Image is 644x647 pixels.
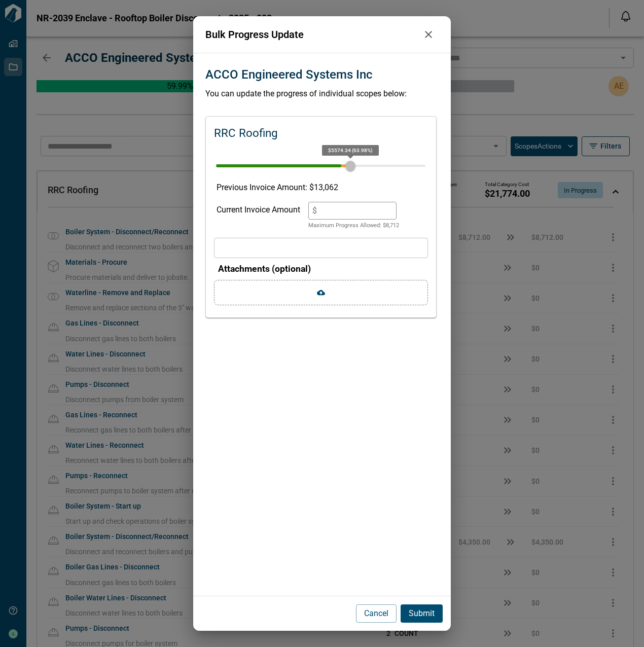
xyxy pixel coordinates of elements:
[218,262,428,275] p: Attachments (optional)
[205,88,439,100] p: You can update the progress of individual scopes below:
[401,604,443,623] button: Submit
[364,607,388,620] p: Cancel
[217,182,425,194] p: Previous Invoice Amount: $ 13,062
[312,206,317,215] span: $
[205,65,373,84] p: ACCO Engineered Systems Inc
[356,604,397,623] button: Cancel
[308,222,399,230] p: Maximum Progress Allowed: $ 8,712
[409,607,435,620] p: Submit
[205,27,418,42] p: Bulk Progress Update
[214,125,278,142] p: RRC Roofing
[217,202,300,230] div: Current Invoice Amount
